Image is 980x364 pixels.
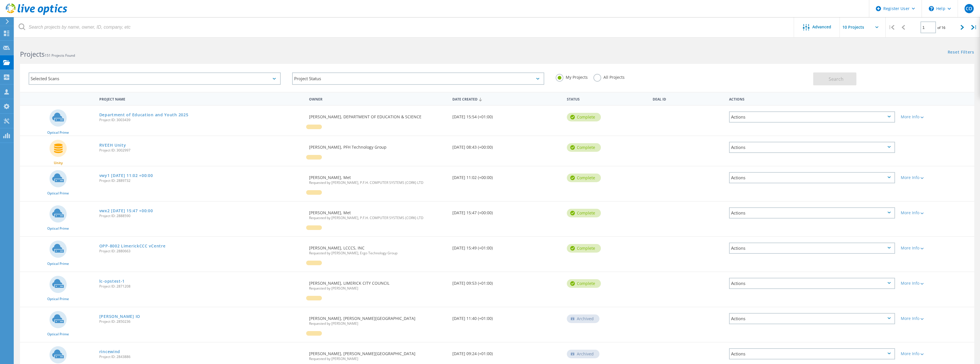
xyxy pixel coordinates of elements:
a: vwx2 [DATE] 15:47 +00:00 [99,209,153,213]
div: More Info [901,176,971,180]
span: Optical Prime [47,297,69,301]
div: [PERSON_NAME], DEPARTMENT OF EDUCATION & SCIENCE [306,106,449,125]
label: My Projects [556,74,588,79]
span: 151 Projects Found [45,53,75,58]
a: Department of Education and Youth 2025 [99,113,189,117]
div: [DATE] 09:53 (+01:00) [450,272,564,291]
span: Requested by [PERSON_NAME], Ergo Technology Group [309,251,446,255]
label: All Projects [593,74,625,79]
div: [DATE] 09:24 (+01:00) [450,343,564,361]
div: [DATE] 15:47 (+00:00) [450,202,564,221]
div: Status [564,93,650,104]
div: Actions [729,172,895,183]
div: Actions [729,111,895,123]
div: Owner [306,93,449,104]
div: Complete [567,174,601,182]
span: Requested by [PERSON_NAME] [309,322,446,325]
span: Optical Prime [47,332,69,336]
div: Selected Scans [29,72,281,85]
div: More Info [901,316,971,320]
div: [PERSON_NAME], Met [306,202,449,225]
div: [PERSON_NAME], PFH Technology Group [306,136,449,155]
div: Archived [567,314,599,323]
div: Actions [729,207,895,219]
div: More Info [901,352,971,356]
a: lc-opstest-1 [99,279,125,283]
div: [DATE] 08:43 (+00:00) [450,136,564,155]
span: Optical Prime [47,131,69,134]
a: vwy1 [DATE] 11:02 +00:00 [99,174,153,178]
span: Project ID: 2843886 [99,355,304,359]
span: Project ID: 2889732 [99,179,304,182]
div: Complete [567,209,601,217]
span: Requested by [PERSON_NAME], P.F.H. COMPUTER SYSTEMS (CORK) LTD [309,216,446,220]
div: | [886,17,897,38]
div: More Info [901,211,971,215]
span: Requested by [PERSON_NAME] [309,287,446,290]
span: Project ID: 2880663 [99,249,304,253]
span: of 16 [937,25,945,30]
div: Date Created [450,93,564,104]
a: OPP-8002 LimerickCCC vCentre [99,244,166,248]
div: Complete [567,113,601,121]
span: Optical Prime [47,192,69,195]
div: More Info [901,115,971,119]
div: [DATE] 15:54 (+01:00) [450,106,564,125]
div: Complete [567,244,601,253]
input: Search projects by name, owner, ID, company, etc [14,17,794,37]
span: Optical Prime [47,262,69,265]
div: [DATE] 11:40 (+01:00) [450,307,564,326]
span: Search [829,76,844,82]
div: [PERSON_NAME], LCCCS, INC [306,237,449,261]
div: Deal Id [650,93,726,104]
div: Project Name [96,93,306,104]
div: Actions [729,243,895,254]
div: Actions [726,93,898,104]
span: Project ID: 2850236 [99,320,304,323]
div: [PERSON_NAME], [PERSON_NAME][GEOGRAPHIC_DATA] [306,307,449,331]
div: More Info [901,281,971,285]
span: Project ID: 3003439 [99,118,304,122]
div: Actions [729,348,895,359]
div: Archived [567,350,599,358]
span: Project ID: 3002997 [99,149,304,152]
div: [PERSON_NAME], LIMERICK CITY COUNCIL [306,272,449,296]
div: Project Status [292,72,544,85]
div: [DATE] 15:49 (+01:00) [450,237,564,256]
button: Search [813,72,856,85]
div: Actions [729,278,895,289]
div: Complete [567,279,601,288]
span: CO [966,6,972,11]
span: Optical Prime [47,227,69,230]
span: Project ID: 2871208 [99,285,304,288]
a: rincewind [99,350,120,354]
span: Requested by [PERSON_NAME], P.F.H. COMPUTER SYSTEMS (CORK) LTD [309,181,446,184]
a: RVEEH Unity [99,143,126,147]
div: Actions [729,142,895,153]
div: | [968,17,980,38]
a: Live Optics Dashboard [6,12,67,16]
svg: \n [929,6,934,11]
a: Reset Filters [948,50,974,55]
span: Project ID: 2888590 [99,214,304,218]
span: Requested by [PERSON_NAME] [309,357,446,361]
div: More Info [901,246,971,250]
b: Projects [20,50,45,59]
div: [PERSON_NAME], Met [306,166,449,190]
div: Actions [729,313,895,324]
div: Complete [567,143,601,152]
div: [DATE] 11:02 (+00:00) [450,166,564,185]
span: Unity [54,161,63,165]
span: Advanced [812,25,831,29]
a: [PERSON_NAME] IO [99,314,140,318]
